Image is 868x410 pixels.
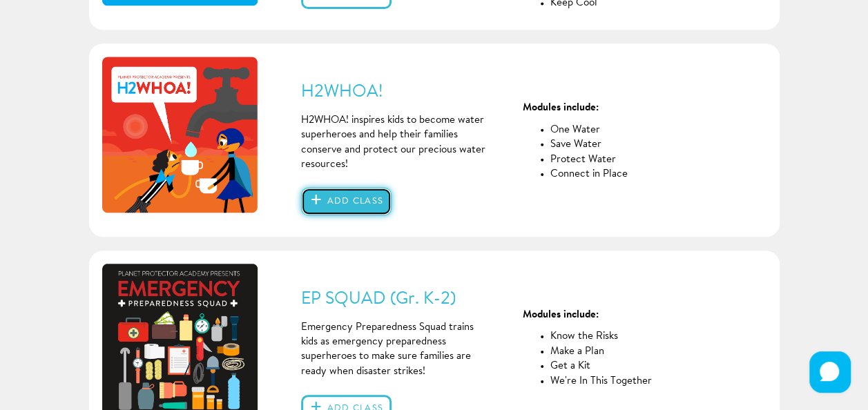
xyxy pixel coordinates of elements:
h4: EP SQUAD (Gr. K-2) [301,290,711,309]
iframe: HelpCrunch [806,348,854,396]
button: Add class [301,188,392,215]
li: One Water [550,123,711,137]
li: Know the Risks [550,329,711,344]
strong: Modules include: [523,309,599,320]
li: Connect in Place [550,167,711,182]
li: We're In This Together [550,373,711,388]
h4: H2WHOA! [301,83,711,102]
p: H2WHOA! inspires kids to become water superheroes and help their families conserve and protect ou... [301,113,490,173]
li: Save Water [550,137,711,152]
img: h2whoa-2c81689cb1d200f7f297e1bfba69f72b.png [102,57,258,213]
li: Make a Plan [550,344,711,358]
p: Emergency Preparedness Squad trains kids as emergency preparedness superheroes to make sure famil... [301,320,490,379]
strong: Modules include: [523,103,599,113]
li: Protect Water [550,152,711,166]
li: Get a Kit [550,359,711,373]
